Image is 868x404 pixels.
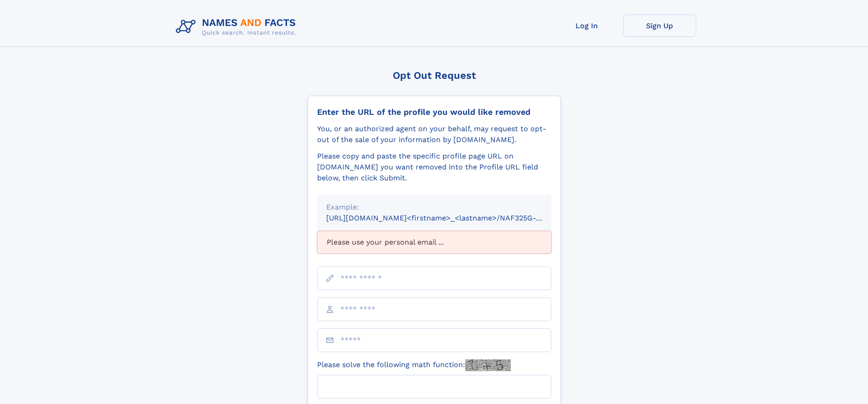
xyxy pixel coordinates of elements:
small: [URL][DOMAIN_NAME]<firstname>_<lastname>/NAF325G-xxxxxxxx [326,214,569,222]
img: Logo Names and Facts [172,15,303,39]
label: Please solve the following math function: [317,359,511,371]
a: Log In [550,15,623,37]
div: Example: [326,202,542,213]
a: Sign Up [623,15,696,37]
div: Enter the URL of the profile you would like removed [317,107,551,117]
div: Please copy and paste the specific profile page URL on [DOMAIN_NAME] you want removed into the Pr... [317,151,551,184]
div: You, or an authorized agent on your behalf, may request to opt-out of the sale of your informatio... [317,123,551,145]
div: Please use your personal email ... [317,231,551,254]
div: Opt Out Request [308,70,561,81]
